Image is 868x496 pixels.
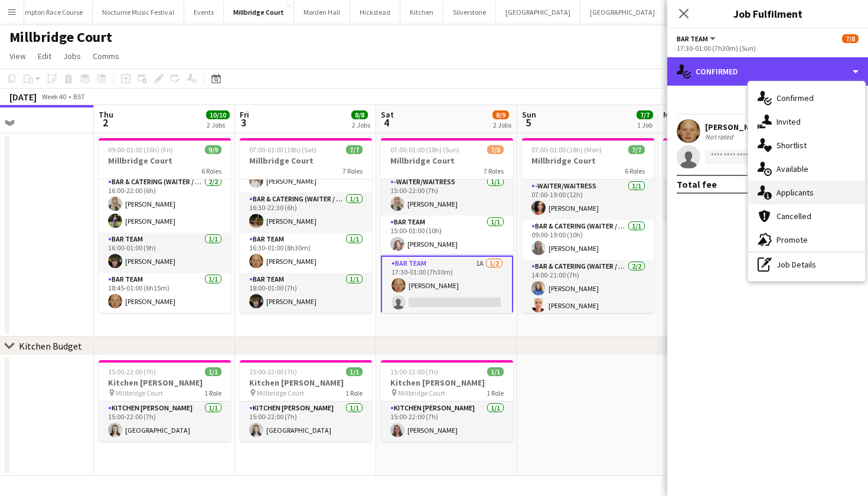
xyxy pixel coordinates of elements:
span: Sun [522,109,536,120]
span: Fri [240,109,249,120]
span: Promote [776,234,808,245]
span: 15:00-22:00 (7h) [108,367,156,376]
div: Not rated [705,132,736,141]
div: 2 Jobs [352,120,370,129]
h3: Kitchen [PERSON_NAME] [99,377,231,388]
button: Nocturne Music Festival [93,1,184,24]
span: 1 Role [345,389,363,397]
span: 6 Roles [201,167,221,175]
div: Kitchen Budget [19,340,82,352]
a: Jobs [58,48,86,64]
span: Comms [93,51,119,61]
span: 07:00-01:00 (18h) (Sun) [390,145,459,154]
span: Invited [776,116,801,127]
span: 15:00-22:00 (7h) [249,367,297,376]
app-card-role: Bar Team1/115:00-01:00 (10h)[PERSON_NAME] [381,216,513,256]
span: 1 Role [204,389,221,397]
button: Plumpton Race Course [6,1,93,24]
app-job-card: 09:00-01:00 (16h) (Fri)9/9Millbridge Court6 Roles[PERSON_NAME][PERSON_NAME]Bar & Catering (Waiter... [99,138,231,313]
span: 09:00-01:00 (16h) (Fri) [108,145,173,154]
span: Available [776,164,808,174]
span: 8/8 [351,110,368,119]
app-job-card: 15:00-22:00 (7h)1/1Kitchen [PERSON_NAME] Millbridge Court1 RoleKitchen [PERSON_NAME]1/115:00-22:0... [99,360,231,442]
span: 8/9 [492,110,509,119]
app-card-role: Kitchen [PERSON_NAME]1/115:00-22:00 (7h)[GEOGRAPHIC_DATA] [240,402,372,442]
span: 9/9 [205,145,221,154]
button: Morden Hall [294,1,350,24]
span: Week 40 [39,92,68,101]
span: Bar Team [677,34,708,43]
span: Millbridge Court [398,389,445,397]
h3: Millbridge Court [522,155,654,166]
h3: Millbridge Court [663,155,795,166]
span: 7/7 [628,145,645,154]
span: 1/1 [487,367,504,376]
span: 7 Roles [342,167,363,175]
app-job-card: 07:00-01:00 (18h) (Sat)7/7Millbridge Court7 Roles[PERSON_NAME]-Waiter/Waitress1/114:00-22:00 (8h)... [240,138,372,313]
app-card-role: Bar & Catering (Waiter / waitress)1/109:00-19:00 (10h)[PERSON_NAME] [522,220,654,260]
span: 1/1 [346,367,363,376]
h1: Millbridge Court [9,28,112,46]
span: 07:00-01:00 (18h) (Mon) [531,145,602,154]
h3: Millbridge Court [240,155,372,166]
button: Silverstone [443,1,496,24]
span: 1 Role [487,389,504,397]
app-card-role: Bar & Catering (Waiter / waitress)1/116:30-22:30 (6h)[PERSON_NAME] [240,192,372,233]
button: Hickstead [350,1,400,24]
button: Millbridge Court [224,1,294,24]
button: Events [184,1,224,24]
span: 7/7 [637,110,653,119]
app-job-card: 15:00-22:00 (7h)1/1Kitchen [PERSON_NAME] Millbridge Court1 RoleKitchen [PERSON_NAME]1/115:00-22:0... [240,360,372,442]
div: 2 Jobs [207,120,229,129]
div: 17:30-01:00 (7h30m) (Sun) [677,44,859,53]
app-job-card: 07:00-01:00 (18h) (Mon)7/7Millbridge Court6 Roles-Waiter/Waitress1/107:00-19:00 (12h)[PERSON_NAME... [522,138,654,313]
app-card-role: -Waiter/Waitress1/107:00-19:00 (12h)[PERSON_NAME] [522,180,654,220]
span: Edit [38,51,51,61]
app-card-role: Bar Team1A1/217:30-01:00 (7h30m)[PERSON_NAME] [381,256,513,315]
button: Bar Team [677,34,717,43]
app-job-card: 15:00-22:00 (7h)1/1Kitchen [PERSON_NAME] Millbridge Court1 RoleKitchen [PERSON_NAME]1/115:00-22:0... [381,360,513,442]
span: 1/1 [205,367,221,376]
span: 07:00-01:00 (18h) (Sat) [249,145,316,154]
span: Mon [663,109,678,120]
span: Millbridge Court [116,389,163,397]
a: Comms [88,48,124,64]
span: Thu [99,109,113,120]
h3: Kitchen [PERSON_NAME] [240,377,372,388]
div: Job Details [748,253,865,276]
h3: Job Fulfilment [667,6,868,21]
div: BST [73,92,85,101]
span: 10/10 [206,110,230,119]
h3: Millbridge Court [381,155,513,166]
app-card-role: Kitchen [PERSON_NAME]1/115:00-22:00 (7h)[GEOGRAPHIC_DATA] [99,402,231,442]
div: 1 Job [637,120,652,129]
button: [GEOGRAPHIC_DATA] [496,1,580,24]
button: Kitchen [400,1,443,24]
span: Jobs [63,51,81,61]
app-card-role: Bar & Catering (Waiter / waitress)2/216:00-22:00 (6h)[PERSON_NAME][PERSON_NAME] [99,175,231,233]
span: View [9,51,26,61]
button: [GEOGRAPHIC_DATA] [580,1,665,24]
div: Total fee [677,178,717,190]
app-card-role: -Waiter/Waitress1/115:00-22:00 (7h)[PERSON_NAME] [381,175,513,216]
span: Shortlist [776,140,807,151]
span: 2 [97,116,113,129]
app-card-role: Bar & Catering (Waiter / waitress)2/214:00-21:00 (7h)[PERSON_NAME][PERSON_NAME] [522,260,654,317]
app-job-card: 07:00-01:00 (18h) (Sun)7/8Millbridge Court7 Roles-Waiter/Waitress1/113:00-21:30 (8h30m)[PERSON_NA... [381,138,513,313]
app-card-role: Bar Team1/118:45-01:00 (6h15m)[PERSON_NAME] [99,273,231,313]
app-card-role: Bar Team1/118:00-01:00 (7h)[PERSON_NAME] [240,273,372,313]
app-card-role: Bar Team1/116:00-01:00 (9h)[PERSON_NAME] [99,233,231,273]
div: [PERSON_NAME] [705,122,768,132]
span: 7 Roles [484,167,504,175]
app-job-card: 07:00-12:00 (5h)1/1Millbridge Court1 RoleBar & Catering (Waiter / waitress)1/107:00-12:00 (5h)[PE... [663,138,795,220]
span: 6 [661,116,678,129]
app-card-role: Bar Team1/116:30-01:00 (8h30m)[PERSON_NAME] [240,233,372,273]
